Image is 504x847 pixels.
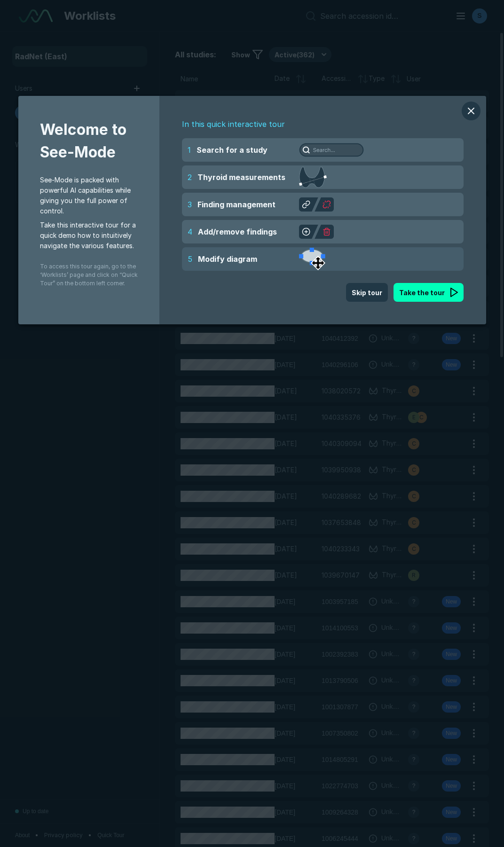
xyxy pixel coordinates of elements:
[188,253,192,265] span: 5
[40,220,138,251] span: Take this interactive tour for a quick demo how to intuitively navigate the various features.
[299,167,327,188] img: Thyroid measurements
[182,118,464,133] span: In this quick interactive tour
[18,96,486,324] div: modal
[198,253,257,265] span: Modify diagram
[299,143,364,157] img: Search for a study
[40,255,138,288] span: To access this tour again, go to the ‘Worklists’ page and click on “Quick Tour” on the bottom lef...
[198,226,277,237] span: Add/remove findings
[197,144,268,156] span: Search for a study
[188,226,192,237] span: 4
[197,172,285,183] span: Thyroid measurements
[188,144,191,156] span: 1
[40,175,138,216] span: See-Mode is packed with powerful AI capabilities while giving you the full power of control.
[299,225,334,239] img: Add/remove findings
[197,199,276,210] span: Finding management
[394,283,464,302] button: Take the tour
[299,197,334,212] img: Finding management
[346,283,388,302] button: Skip tour
[299,248,325,270] img: Modify diagram
[188,172,192,183] span: 2
[40,118,138,175] span: Welcome to See-Mode
[188,199,192,210] span: 3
